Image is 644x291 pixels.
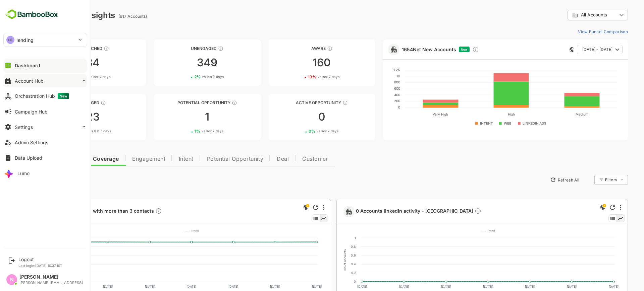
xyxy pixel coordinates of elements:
text: 0.6 [327,253,332,257]
div: 1 [130,112,237,122]
div: 0 % [285,129,315,134]
text: High [484,112,491,117]
button: Lumo [3,166,87,180]
text: No of accounts [23,249,26,271]
div: Aware [245,46,352,51]
a: Active OpportunityThese accounts have open opportunities which might be at any of the Sales Stage... [245,94,352,140]
div: [PERSON_NAME] [19,274,83,280]
text: 300 [31,253,37,257]
text: [DATE] [247,285,256,288]
text: [DATE] [121,285,131,288]
button: Settings [3,120,87,134]
text: [DATE] [543,285,553,288]
text: 1.2K [370,68,377,72]
span: vs last 7 days [178,129,200,134]
text: 400 [371,93,377,97]
div: 2 % [171,74,200,79]
text: [DATE] [585,285,595,288]
div: 84 [16,57,122,68]
div: [PERSON_NAME][EMAIL_ADDRESS] [19,281,83,285]
div: Settings [15,124,33,130]
span: Intent [155,156,170,162]
a: UnreachedThese accounts have not been engaged with for a defined time period8412%vs last 7 days [16,40,122,86]
div: Description not present [132,208,139,215]
div: Unengaged [130,46,237,51]
button: Refresh All [524,174,559,185]
text: 600 [371,86,377,90]
text: 200 [371,99,377,103]
div: 44 % [55,129,88,134]
a: AwareThese accounts have just entered the buying cycle and need further nurturing16013%vs last 7 ... [245,40,352,86]
text: ---- Trend [457,229,472,233]
div: Dashboard [15,63,40,68]
ag: (617 Accounts) [95,14,125,19]
div: 0 [245,112,352,122]
div: Data Upload [15,155,42,161]
div: 12 % [56,74,87,79]
span: [DATE] - [DATE] [559,45,589,54]
button: [DATE] - [DATE] [553,45,599,54]
button: Dashboard [3,59,87,72]
span: vs last 7 days [178,74,200,79]
p: Last login: [DATE] 10:37 IST [18,264,62,268]
p: lending [16,37,34,44]
text: [DATE] [460,285,469,288]
span: Customer [279,156,305,162]
text: [DATE] [334,285,343,288]
span: Potential Opportunity [183,156,240,162]
text: 1K [373,74,377,78]
text: 400 [31,245,37,248]
text: [DATE] [79,285,89,288]
button: Campaign Hub [3,105,87,118]
text: [DATE] [205,285,215,288]
div: These accounts have open opportunities which might be at any of the Sales Stages [319,100,324,105]
text: 0.2 [328,271,332,275]
div: These accounts are warm, further nurturing would qualify them to MQAs [77,100,83,105]
button: Orchestration HubNew [3,89,87,103]
div: Filters [581,174,604,186]
span: vs last 7 days [66,129,88,134]
text: [DATE] [38,285,48,288]
div: Campaign Hub [15,109,48,115]
button: Data Upload [3,151,87,164]
text: [DATE] [501,285,511,288]
div: More [596,205,598,210]
div: Engaged [16,100,122,105]
div: These accounts are MQAs and can be passed on to Inside Sales [208,100,214,105]
button: New Insights [16,174,65,186]
div: Discover new ICP-fit accounts showing engagement — via intent surges, anonymous website visits, L... [449,46,455,53]
text: [DATE] [418,285,427,288]
div: These accounts have not shown enough engagement and need nurturing [195,46,200,51]
text: 0.8 [327,245,332,248]
div: Refresh [586,205,592,210]
div: Lumo [17,170,30,176]
text: No of accounts [320,249,323,271]
text: [DATE] [376,285,385,288]
text: 0 [35,280,37,283]
div: Unreached [16,46,122,51]
div: Description not present [451,208,458,215]
div: Dashboard Insights [16,10,92,20]
div: These accounts have not been engaged with for a defined time period [80,46,86,51]
div: More [300,205,301,210]
span: Deal [253,156,265,162]
div: Potential Opportunity [130,100,237,105]
text: 100 [31,271,37,275]
text: 1 [331,236,332,240]
text: 800 [371,80,377,84]
div: All Accounts [544,9,604,22]
div: 13 % [284,74,316,79]
button: View Funnel Comparison [552,26,604,37]
img: BambooboxFullLogoMark.5f36c76dfaba33ec1ec1367b70bb1252.svg [3,8,60,21]
a: Potential OpportunityThese accounts are MQAs and can be passed on to Inside Sales11%vs last 7 days [130,94,237,140]
text: 200 [31,262,37,266]
div: These accounts have just entered the buying cycle and need further nurturing [304,46,309,51]
span: 0 Accounts linkedIn activity - [GEOGRAPHIC_DATA] [332,208,458,215]
a: 0 Accounts linkedIn activity - [GEOGRAPHIC_DATA]Description not present [332,208,461,215]
div: Admin Settings [15,140,48,145]
div: LElending [4,33,87,47]
div: Filters [582,177,594,182]
text: 0.4 [327,262,332,266]
div: This is a global insight. Segment selection is not applicable for this view [575,203,583,212]
div: Active Opportunity [245,100,352,105]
